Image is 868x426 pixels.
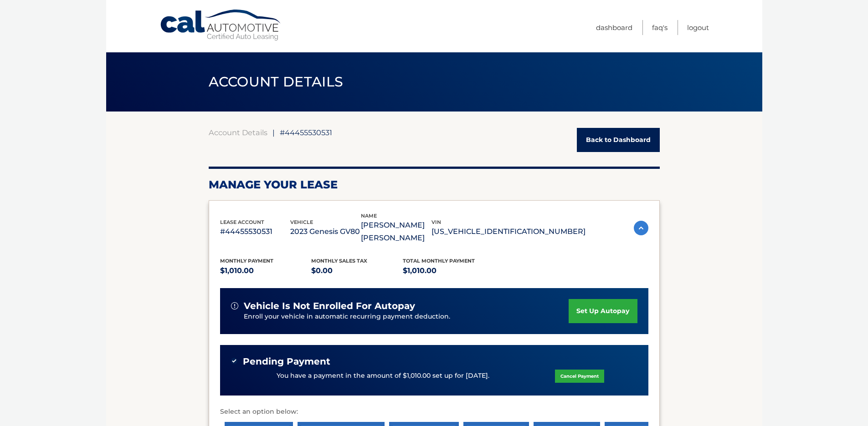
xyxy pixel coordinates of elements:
a: Account Details [209,128,267,137]
span: Total Monthly Payment [403,258,475,264]
a: Back to Dashboard [577,128,660,152]
a: FAQ's [652,20,668,35]
h2: Manage Your Lease [209,178,660,192]
span: Monthly Payment [220,258,273,264]
p: $1,010.00 [220,264,312,277]
span: vehicle is not enrolled for autopay [244,300,415,312]
p: 2023 Genesis GV80 [290,225,361,238]
p: Select an option below: [220,406,648,417]
span: vehicle [290,219,313,225]
img: check-green.svg [231,358,237,364]
p: $1,010.00 [403,264,494,277]
a: set up autopay [569,299,637,323]
img: alert-white.svg [231,302,238,309]
a: Logout [687,20,709,35]
p: $0.00 [311,264,403,277]
span: lease account [220,219,264,225]
a: Dashboard [596,20,632,35]
span: Pending Payment [243,356,330,367]
p: You have a payment in the amount of $1,010.00 set up for [DATE]. [277,371,489,381]
span: #44455530531 [280,128,332,137]
span: vin [431,219,441,225]
a: Cal Automotive [159,9,282,41]
span: name [361,213,377,219]
a: Cancel Payment [555,370,604,383]
span: | [272,128,275,137]
img: accordion-active.svg [634,221,648,235]
span: ACCOUNT DETAILS [209,73,344,90]
p: #44455530531 [220,225,291,238]
span: Monthly sales Tax [311,258,367,264]
p: Enroll your vehicle in automatic recurring payment deduction. [244,312,569,322]
p: [PERSON_NAME] [PERSON_NAME] [361,219,431,244]
p: [US_VEHICLE_IDENTIFICATION_NUMBER] [431,225,586,238]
